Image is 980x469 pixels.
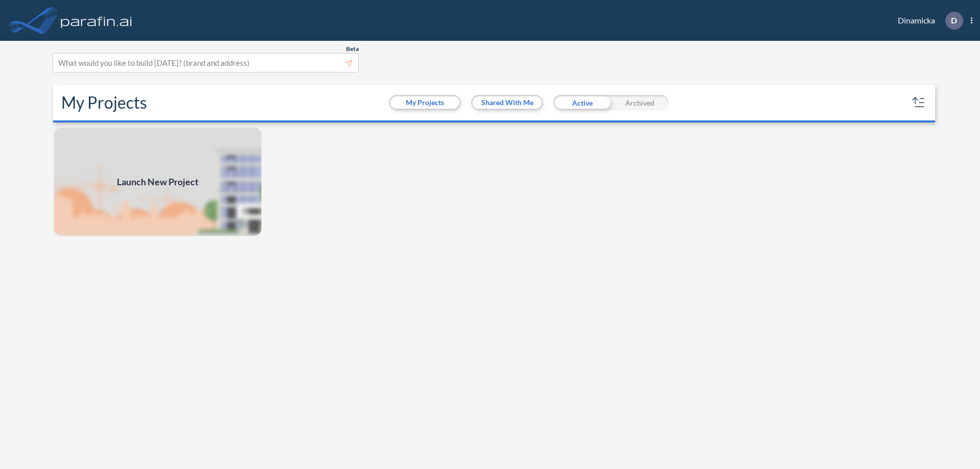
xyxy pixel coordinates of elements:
[117,175,199,189] span: Launch New Project
[473,96,542,109] button: Shared With Me
[346,45,359,53] span: Beta
[59,10,134,31] img: logo
[390,96,459,109] button: My Projects
[53,127,262,237] img: add
[553,95,611,110] div: Active
[883,12,972,30] div: Dinamicka
[911,94,927,111] button: sort
[53,127,262,237] a: Launch New Project
[951,16,957,25] p: D
[61,93,147,112] h2: My Projects
[611,95,669,110] div: Archived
